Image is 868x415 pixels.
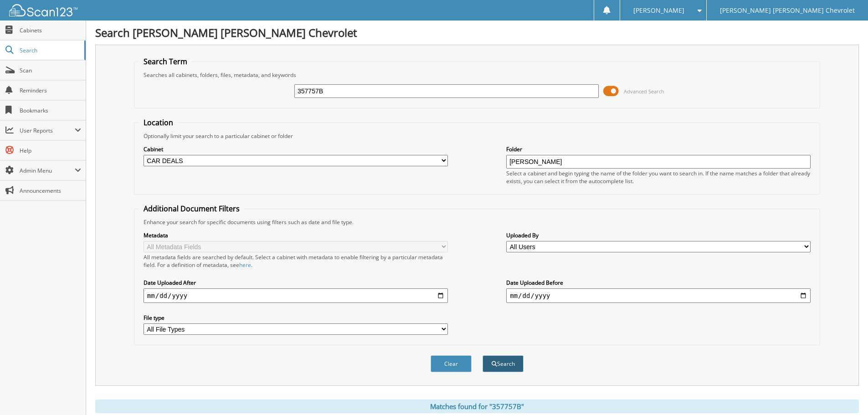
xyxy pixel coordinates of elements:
div: Select a cabinet and begin typing the name of the folder you want to search in. If the name match... [506,169,811,185]
span: Announcements [20,187,81,195]
a: here [239,261,251,269]
span: Search [20,46,80,54]
input: start [144,288,448,303]
button: Search [483,355,524,372]
label: Date Uploaded After [144,279,448,287]
span: Admin Menu [20,167,75,174]
legend: Location [139,118,178,128]
div: Optionally limit your search to a particular cabinet or folder [139,132,815,140]
span: [PERSON_NAME] [633,8,684,13]
span: User Reports [20,127,75,134]
span: [PERSON_NAME] [PERSON_NAME] Chevrolet [720,8,855,13]
label: Folder [506,145,811,153]
label: Metadata [144,231,448,239]
img: scan123-logo-white.svg [9,4,77,16]
iframe: Chat Widget [822,371,868,415]
legend: Search Term [139,56,192,67]
label: Uploaded By [506,231,811,239]
span: Scan [20,67,81,74]
div: All metadata fields are searched by default. Select a cabinet with metadata to enable filtering b... [144,253,448,269]
legend: Additional Document Filters [139,204,244,214]
div: Enhance your search for specific documents using filters such as date and file type. [139,218,815,226]
div: Searches all cabinets, folders, files, metadata, and keywords [139,71,815,79]
label: File type [144,314,448,322]
label: Cabinet [144,145,448,153]
button: Clear [431,355,472,372]
span: Bookmarks [20,107,81,114]
span: Advanced Search [624,88,664,95]
h1: Search [PERSON_NAME] [PERSON_NAME] Chevrolet [95,25,859,40]
div: Matches found for "357757B" [95,400,859,413]
span: Reminders [20,87,81,94]
label: Date Uploaded Before [506,279,811,287]
span: Cabinets [20,26,81,34]
span: Help [20,147,81,154]
input: end [506,288,811,303]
